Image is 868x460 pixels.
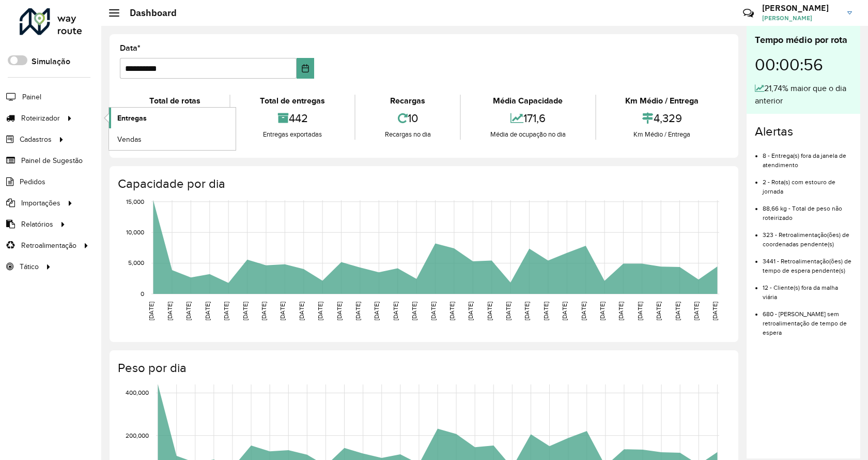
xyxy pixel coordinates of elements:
[20,261,39,272] span: Tático
[297,58,314,79] button: Choose Date
[755,47,852,82] div: 00:00:56
[467,302,474,320] text: [DATE]
[430,302,437,320] text: [DATE]
[762,3,840,13] h3: [PERSON_NAME]
[755,33,852,47] div: Tempo médio por rota
[128,260,144,266] text: 5,000
[120,42,141,54] label: Data
[32,55,70,68] label: Simulação
[463,95,592,107] div: Média Capacidade
[763,196,852,222] li: 88,66 kg - Total de peso não roteirizado
[599,95,725,107] div: Km Médio / Entrega
[20,134,52,145] span: Cadastros
[148,302,154,320] text: [DATE]
[118,176,728,191] h4: Capacidade por dia
[242,302,249,320] text: [DATE]
[358,95,457,107] div: Recargas
[126,432,149,439] text: 200,000
[655,302,662,320] text: [DATE]
[141,290,144,297] text: 0
[755,124,852,139] h4: Alertas
[126,229,144,235] text: 10,000
[204,302,211,320] text: [DATE]
[21,240,76,251] span: Retroalimentação
[763,170,852,196] li: 2 - Rota(s) com estouro de jornada
[117,134,142,145] span: Vendas
[448,302,455,320] text: [DATE]
[580,302,587,320] text: [DATE]
[373,302,380,320] text: [DATE]
[117,113,147,124] span: Entregas
[21,219,53,230] span: Relatórios
[392,302,399,320] text: [DATE]
[542,302,549,320] text: [DATE]
[763,222,852,249] li: 323 - Retroalimentação(ões) de coordenadas pendente(s)
[599,302,606,320] text: [DATE]
[22,92,41,102] span: Painel
[505,302,512,320] text: [DATE]
[298,302,305,320] text: [DATE]
[317,302,323,320] text: [DATE]
[354,302,361,320] text: [DATE]
[21,198,60,209] span: Importações
[763,302,852,337] li: 680 - [PERSON_NAME] sem retroalimentação de tempo de espera
[674,302,681,320] text: [DATE]
[763,249,852,275] li: 3441 - Retroalimentação(ões) de tempo de espera pendente(s)
[693,302,700,320] text: [DATE]
[711,302,718,320] text: [DATE]
[336,302,343,320] text: [DATE]
[599,107,725,129] div: 4,329
[20,176,45,187] span: Pedidos
[119,7,177,19] h2: Dashboard
[411,302,417,320] text: [DATE]
[233,129,351,140] div: Entregas exportadas
[358,107,457,129] div: 10
[763,143,852,170] li: 8 - Entrega(s) fora da janela de atendimento
[233,107,351,129] div: 442
[185,302,192,320] text: [DATE]
[463,129,592,140] div: Média de ocupação no dia
[21,155,83,166] span: Painel de Sugestão
[21,113,60,124] span: Roteirizador
[617,302,624,320] text: [DATE]
[260,302,267,320] text: [DATE]
[122,95,227,107] div: Total de rotas
[763,275,852,302] li: 12 - Cliente(s) fora da malha viária
[637,302,643,320] text: [DATE]
[223,302,229,320] text: [DATE]
[755,82,852,107] div: 21,74% maior que o dia anterior
[358,129,457,140] div: Recargas no dia
[109,108,236,128] a: Entregas
[762,13,840,23] span: [PERSON_NAME]
[463,107,592,129] div: 171,6
[118,361,728,376] h4: Peso por dia
[166,302,173,320] text: [DATE]
[109,129,236,150] a: Vendas
[523,302,530,320] text: [DATE]
[233,95,351,107] div: Total de entregas
[126,198,144,205] text: 15,000
[599,129,725,140] div: Km Médio / Entrega
[126,390,149,396] text: 400,000
[279,302,286,320] text: [DATE]
[737,2,760,24] a: Contato Rápido
[561,302,568,320] text: [DATE]
[486,302,493,320] text: [DATE]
